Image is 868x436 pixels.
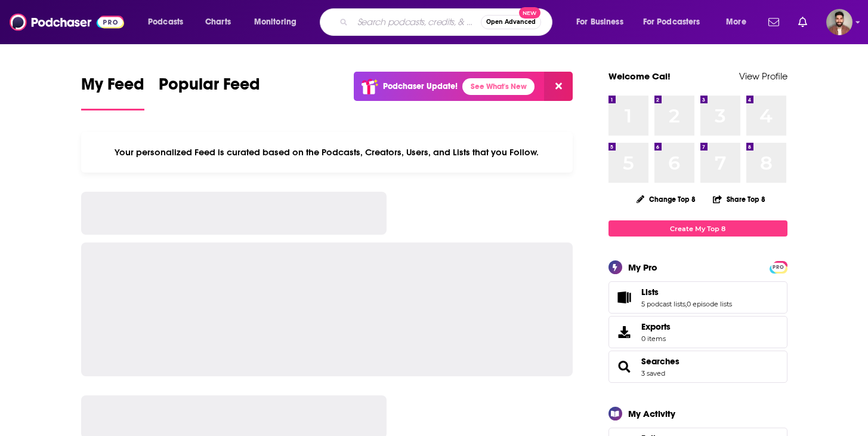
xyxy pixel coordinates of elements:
[462,78,535,95] a: See What's New
[643,14,700,30] span: For Podcasters
[81,74,144,102] span: My Feed
[739,70,787,82] a: View Profile
[613,324,637,340] span: Exports
[254,14,296,30] span: Monitoring
[641,321,671,332] span: Exports
[826,9,852,35] button: Show profile menu
[712,188,766,211] button: Share Top 8
[641,369,665,377] a: 3 saved
[826,9,852,35] img: User Profile
[826,9,852,35] span: Logged in as calmonaghan
[628,262,657,273] div: My Pro
[726,14,746,30] span: More
[613,289,637,306] a: Lists
[764,12,784,32] a: Show notifications dropdown
[486,19,536,25] span: Open Advanced
[613,358,637,375] a: Searches
[608,351,787,383] span: Searches
[628,408,675,419] div: My Activity
[629,192,703,207] button: Change Top 8
[641,334,671,343] span: 0 items
[10,11,124,33] img: Podchaser - Follow, Share and Rate Podcasts
[159,74,260,102] span: Popular Feed
[771,263,786,272] span: PRO
[246,13,312,32] button: open menu
[718,13,761,32] button: open menu
[771,262,786,271] a: PRO
[481,15,541,29] button: Open AdvancedNew
[568,13,638,32] button: open menu
[353,13,481,32] input: Search podcasts, credits, & more...
[576,14,623,30] span: For Business
[641,287,732,297] a: Lists
[687,300,732,308] a: 0 episode lists
[331,8,564,36] div: Search podcasts, credits, & more...
[608,281,787,314] span: Lists
[197,13,238,32] a: Charts
[635,13,718,32] button: open menu
[685,300,687,308] span: ,
[608,316,787,348] a: Exports
[608,70,671,82] a: Welcome Cal!
[519,7,540,19] span: New
[140,13,199,32] button: open menu
[641,287,659,297] span: Lists
[159,74,260,110] a: Popular Feed
[81,74,144,110] a: My Feed
[641,356,679,367] a: Searches
[205,14,231,30] span: Charts
[81,132,573,173] div: Your personalized Feed is curated based on the Podcasts, Creators, Users, and Lists that you Follow.
[793,12,812,32] a: Show notifications dropdown
[148,14,183,30] span: Podcasts
[383,81,458,91] p: Podchaser Update!
[641,300,685,308] a: 5 podcast lists
[608,220,787,237] a: Create My Top 8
